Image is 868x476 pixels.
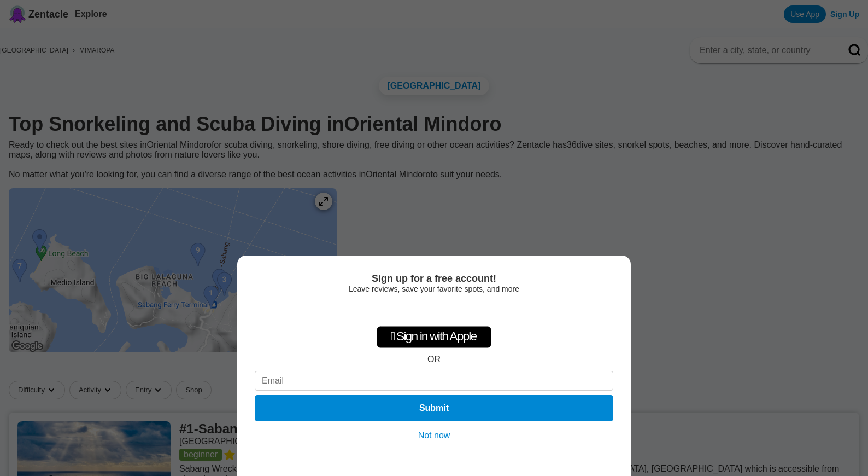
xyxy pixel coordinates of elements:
div: Sign up for a free account! [255,273,613,285]
button: Submit [255,395,613,421]
iframe: Google 계정으로 로그인 버튼 [374,299,494,323]
div: Sign in with Apple [377,326,491,348]
button: Not now [415,430,454,441]
div: Leave reviews, save your favorite spots, and more [255,285,613,293]
div: OR [427,355,441,364]
input: Email [255,371,613,391]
